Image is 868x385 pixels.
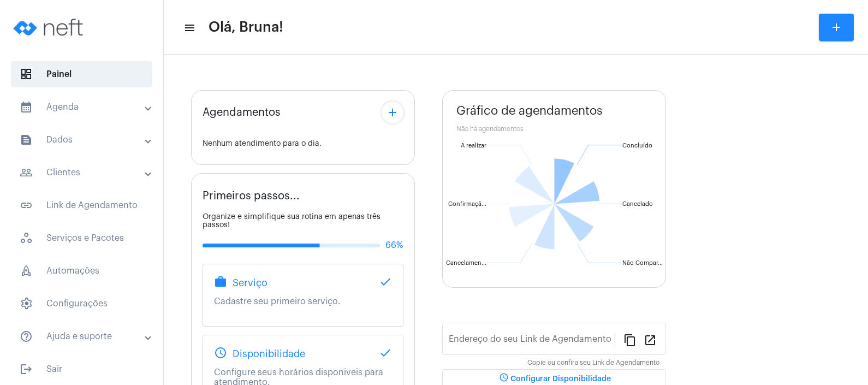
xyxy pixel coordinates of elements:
mat-icon: add [830,21,843,34]
span: Serviços e Pacotes [11,225,152,251]
mat-icon: add [386,106,399,119]
mat-icon: done [379,275,392,288]
mat-expansion-panel-header: sidenav iconAjuda e suporte [7,323,163,350]
span: Serviço [233,277,267,288]
mat-icon: sidenav icon [20,100,33,114]
span: Disponibilidade [233,348,305,359]
text: Não Compar... [622,260,663,266]
span: sidenav icon [20,297,33,310]
span: Configurar Disponibilidade [497,375,611,383]
span: sidenav icon [20,232,33,245]
mat-icon: sidenav icon [20,330,33,343]
text: Concluído [622,143,652,149]
mat-icon: done [379,346,392,359]
span: Automações [11,258,152,284]
mat-icon: content_copy [623,333,637,346]
mat-expansion-panel-header: sidenav iconAgenda [7,94,163,120]
span: sidenav icon [20,264,33,277]
mat-panel-title: Clientes [20,166,146,179]
span: Sair [11,356,152,382]
text: A realizar [461,143,486,149]
span: Gráfico de agendamentos [456,104,603,117]
text: Confirmaçã... [448,201,486,208]
mat-icon: sidenav icon [20,166,33,179]
span: Organize e simplifique sua rotina em apenas três passos! [203,213,381,229]
span: Configurações [11,291,152,317]
mat-icon: work [214,275,227,288]
div: Nenhum atendimento para o dia. [203,140,403,148]
text: Cancelado [622,201,653,207]
span: 66% [385,240,403,250]
mat-expansion-panel-header: sidenav iconClientes [7,159,163,186]
mat-icon: sidenav icon [20,133,33,146]
span: Agendamentos [203,106,281,119]
span: Link de Agendamento [11,192,152,218]
p: Cadastre seu primeiro serviço. [214,297,392,306]
span: Primeiros passos... [203,190,300,202]
mat-panel-title: Dados [20,133,146,146]
mat-icon: sidenav icon [20,363,33,376]
span: Painel [11,61,152,87]
mat-panel-title: Ajuda e suporte [20,330,146,343]
span: sidenav icon [20,68,33,81]
mat-icon: sidenav icon [20,199,33,212]
mat-expansion-panel-header: sidenav iconDados [7,127,163,153]
mat-panel-title: Agenda [20,100,146,114]
mat-icon: sidenav icon [183,21,194,34]
text: Cancelamen... [446,260,486,266]
img: logo-neft-novo-2.png [9,5,91,49]
span: Olá, Bruna! [209,19,283,36]
mat-icon: open_in_new [644,333,657,346]
mat-hint: Copie ou confira seu Link de Agendamento [527,359,659,367]
mat-icon: schedule [214,346,227,359]
input: Link [449,336,615,346]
